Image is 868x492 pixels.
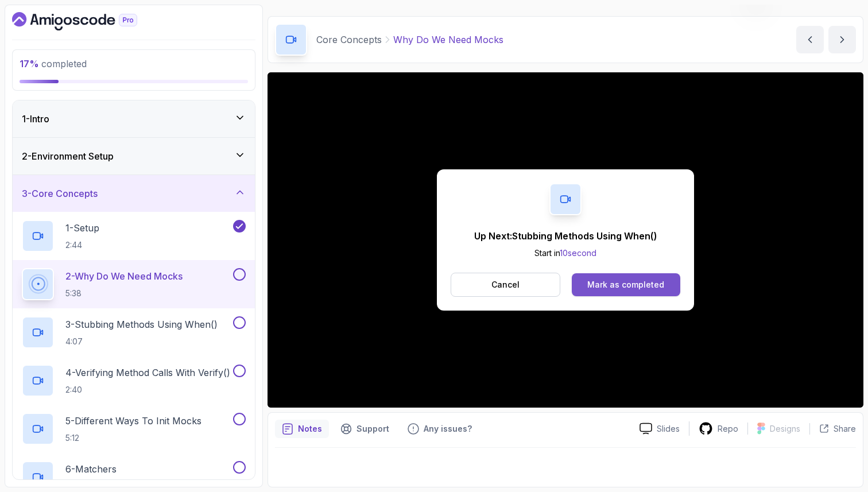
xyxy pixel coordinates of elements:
[334,420,396,438] button: Support button
[65,239,99,251] p: 2:44
[12,12,164,30] a: Dashboard
[13,138,255,175] button: 2-Environment Setup
[22,268,246,300] button: 2-Why Do We Need Mocks5:38
[65,317,218,331] p: 3 - Stubbing Methods Using When()
[828,26,856,53] button: next content
[22,149,114,163] h3: 2 - Environment Setup
[65,336,218,347] p: 4:07
[424,423,472,435] p: Any issues?
[22,220,246,252] button: 1-Setup2:44
[393,33,503,47] p: Why Do We Need Mocks
[474,229,657,243] p: Up Next: Stubbing Methods Using When()
[65,384,230,396] p: 2:40
[316,33,382,47] p: Core Concepts
[22,413,246,445] button: 5-Different Ways To Init Mocks5:12
[65,432,201,444] p: 5:12
[13,100,255,137] button: 1-Intro
[770,423,800,435] p: Designs
[268,72,863,408] iframe: 2 - Why Do We Need Mocks
[20,58,39,69] span: 17 %
[65,366,230,379] p: 4 - Verifying Method Calls With Verify()
[356,423,389,435] p: Support
[65,462,117,476] p: 6 - Matchers
[451,273,560,297] button: Cancel
[560,248,596,258] span: 10 second
[22,316,246,348] button: 3-Stubbing Methods Using When()4:07
[298,423,322,435] p: Notes
[22,187,98,200] h3: 3 - Core Concepts
[689,421,747,436] a: Repo
[809,423,856,435] button: Share
[13,175,255,212] button: 3-Core Concepts
[20,58,87,69] span: completed
[65,414,201,428] p: 5 - Different Ways To Init Mocks
[491,279,520,290] p: Cancel
[401,420,479,438] button: Feedback button
[587,279,664,290] div: Mark as completed
[22,365,246,397] button: 4-Verifying Method Calls With Verify()2:40
[796,26,824,53] button: previous content
[65,269,183,283] p: 2 - Why Do We Need Mocks
[630,423,689,435] a: Slides
[65,221,99,235] p: 1 - Setup
[834,423,856,435] p: Share
[22,112,49,126] h3: 1 - Intro
[718,423,738,435] p: Repo
[65,288,183,299] p: 5:38
[474,247,657,259] p: Start in
[275,420,329,438] button: notes button
[657,423,680,435] p: Slides
[572,273,680,296] button: Mark as completed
